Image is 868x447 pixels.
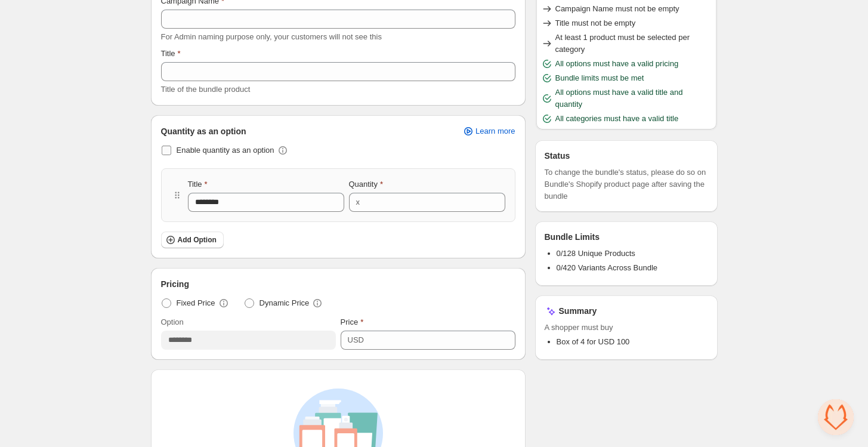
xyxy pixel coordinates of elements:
[161,278,189,290] span: Pricing
[555,32,712,56] span: At least 1 product must be selected per category
[341,316,364,328] label: Price
[559,305,597,317] h3: Summary
[260,297,310,309] span: Dynamic Price
[557,336,708,348] li: Box of 4 for USD 100
[555,113,679,125] span: All categories must have a valid title
[545,231,600,243] h3: Bundle Limits
[557,249,635,258] span: 0/128 Unique Products
[818,399,854,435] div: Відкритий чат
[177,297,215,309] span: Fixed Price
[348,334,364,346] div: USD
[555,87,712,110] span: All options must have a valid title and quantity
[555,3,679,15] span: Campaign Name must not be empty
[349,178,383,190] label: Quantity
[557,263,658,272] span: 0/420 Variants Across Bundle
[555,17,636,29] span: Title must not be empty
[161,48,181,60] label: Title
[475,127,515,136] span: Learn more
[188,178,208,190] label: Title
[161,232,224,248] button: Add Option
[545,167,708,202] span: To change the bundle's status, please do so on Bundle's Shopify product page after saving the bundle
[555,72,644,84] span: Bundle limits must be met
[177,146,274,155] span: Enable quantity as an option
[356,196,360,208] div: x
[545,322,708,334] span: A shopper must buy
[178,235,217,245] span: Add Option
[161,32,382,41] span: For Admin naming purpose only, your customers will not see this
[555,58,679,70] span: All options must have a valid pricing
[161,85,251,94] span: Title of the bundle product
[161,316,184,328] label: Option
[455,123,522,140] a: Learn more
[161,125,246,137] span: Quantity as an option
[545,150,570,162] h3: Status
